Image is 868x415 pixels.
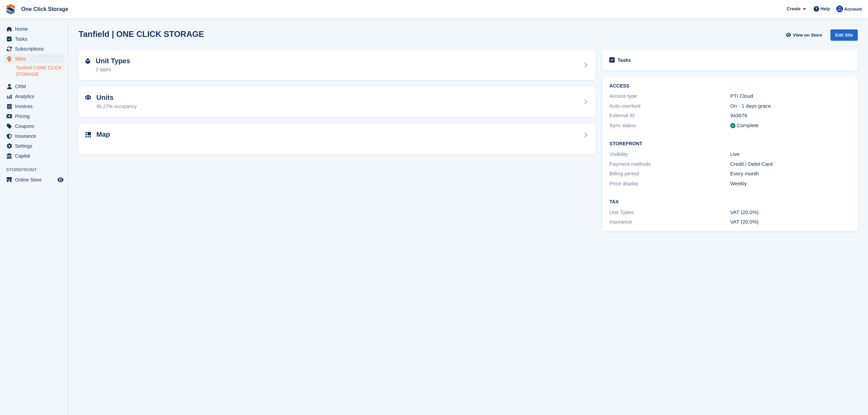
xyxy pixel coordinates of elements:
[3,24,65,34] a: menu
[609,209,730,216] div: Unit Types
[836,5,843,12] img: Thomas
[15,151,56,161] span: Capital
[3,54,65,64] a: menu
[830,29,858,43] a: Edit Site
[79,87,596,117] a: Units 96.27% occupancy
[609,160,730,168] div: Payment methods
[3,151,65,161] a: menu
[85,132,91,137] img: map-icn-33ee37083ee616e46c38cad1a60f524a97daa1e2b2c8c0bc3eb3415660979fc1.svg
[609,102,730,110] div: Auto-overlock
[609,180,730,188] div: Price display
[15,111,56,121] span: Pricing
[609,83,851,89] h2: ACCESS
[609,92,730,100] div: Access type
[3,111,65,121] a: menu
[618,57,631,63] h2: Tasks
[15,54,56,64] span: Sites
[96,103,137,110] div: 96.27% occupancy
[609,122,730,130] div: Sync status
[15,44,56,54] span: Subscriptions
[3,121,65,131] a: menu
[96,66,130,73] div: 2 types
[79,50,596,80] a: Unit Types 2 types
[85,58,90,64] img: unit-type-icn-2b2737a686de81e16bb02015468b77c625bbabd49415b5ef34ead5e3b44a266d.svg
[609,199,851,205] h2: Tax
[15,131,56,141] span: Insurance
[79,124,596,155] a: Map
[730,92,851,100] div: PTI Cloud
[5,4,16,14] img: stora-icon-8386f47178a22dfd0bd8f6a31ec36ba5ce8667c1dd55bd0f319d3a0aa187defe.svg
[3,141,65,151] a: menu
[820,5,830,12] span: Help
[96,57,130,65] h2: Unit Types
[79,29,204,39] h2: Tanfield | ONE CLICK STORAGE
[730,102,851,110] div: On - 1 days grace
[15,82,56,91] span: CRM
[85,95,91,100] img: unit-icn-7be61d7bf1b0ce9d3e12c5938cc71ed9869f7b940bace4675aadf7bd6d80202e.svg
[609,141,851,147] h2: Storefront
[15,92,56,101] span: Analytics
[609,150,730,158] div: Visibility
[15,102,56,111] span: Invoices
[730,160,851,168] div: Credit / Debit Card
[730,170,851,178] div: Every month
[3,34,65,44] a: menu
[3,131,65,141] a: menu
[3,175,65,185] a: menu
[730,112,851,120] div: 943676
[730,180,851,188] div: Weekly
[787,5,800,12] span: Create
[830,29,858,41] div: Edit Site
[3,82,65,91] a: menu
[96,94,137,102] h2: Units
[3,102,65,111] a: menu
[730,218,851,226] div: VAT (20.0%)
[785,29,825,41] a: View on Store
[15,24,56,34] span: Home
[730,209,851,216] div: VAT (20.0%)
[15,121,56,131] span: Coupons
[15,175,56,185] span: Online Store
[18,3,71,15] a: One Click Storage
[609,112,730,120] div: External ID
[15,34,56,44] span: Tasks
[6,166,68,173] span: Storefront
[730,150,851,158] div: Live
[96,131,110,138] h2: Map
[737,122,759,130] div: Complete
[56,176,65,184] a: Preview store
[15,141,56,151] span: Settings
[16,65,65,78] a: Tanfield | ONE CLICK STORAGE
[793,32,822,39] span: View on Store
[3,44,65,54] a: menu
[609,218,730,226] div: Insurance
[609,170,730,178] div: Billing period
[3,92,65,101] a: menu
[844,6,862,13] span: Account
